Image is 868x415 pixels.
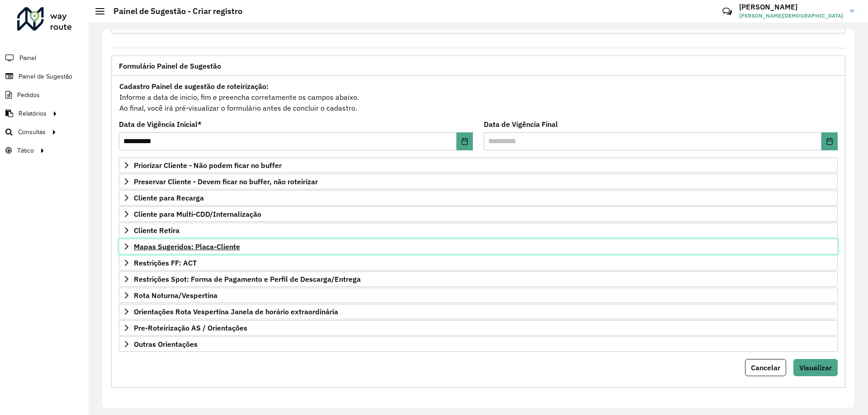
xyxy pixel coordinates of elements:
[119,80,838,114] div: Informe a data de inicio, fim e preencha corretamente os campos abaixo. Ao final, você irá pré-vi...
[739,12,843,20] span: [PERSON_NAME][DEMOGRAPHIC_DATA]
[457,132,473,150] button: Choose Date
[821,132,838,150] button: Choose Date
[134,275,361,283] span: Restrições Spot: Forma de Pagamento e Perfil de Descarga/Entrega
[134,210,261,218] span: Cliente para Multi-CDD/Internalização
[484,119,558,130] label: Data de Vigência Final
[119,336,838,352] a: Outras Orientações
[119,304,838,319] a: Orientações Rota Vespertina Janela de horário extraordinária
[17,90,40,100] span: Pedidos
[19,109,47,118] span: Relatórios
[134,194,204,201] span: Cliente para Recarga
[751,363,780,372] span: Cancelar
[739,3,843,11] h3: [PERSON_NAME]
[19,53,36,63] span: Painel
[793,359,838,376] button: Visualizar
[18,127,46,137] span: Consultas
[119,288,838,303] a: Rota Noturna/Vespertina
[119,190,838,205] a: Cliente para Recarga
[119,119,202,130] label: Data de Vigência Inicial
[119,239,838,254] a: Mapas Sugeridos: Placa-Cliente
[799,363,832,372] span: Visualizar
[119,320,838,336] a: Pre-Roteirização AS / Orientações
[134,292,217,299] span: Rota Noturna/Vespertina
[134,340,198,348] span: Outras Orientações
[134,178,318,185] span: Preservar Cliente - Devem ficar no buffer, não roteirizar
[104,6,242,16] h2: Painel de Sugestão - Criar registro
[119,223,838,238] a: Cliente Retira
[19,72,72,81] span: Painel de Sugestão
[119,206,838,222] a: Cliente para Multi-CDD/Internalização
[119,271,838,287] a: Restrições Spot: Forma de Pagamento e Perfil de Descarga/Entrega
[119,62,221,70] span: Formulário Painel de Sugestão
[119,158,838,173] a: Priorizar Cliente - Não podem ficar no buffer
[717,2,737,21] a: Contato Rápido
[134,259,197,266] span: Restrições FF: ACT
[745,359,786,376] button: Cancelar
[134,162,282,169] span: Priorizar Cliente - Não podem ficar no buffer
[17,146,34,155] span: Tático
[119,174,838,189] a: Preservar Cliente - Devem ficar no buffer, não roteirizar
[134,227,179,234] span: Cliente Retira
[134,243,240,250] span: Mapas Sugeridos: Placa-Cliente
[134,308,338,315] span: Orientações Rota Vespertina Janela de horário extraordinária
[119,255,838,270] a: Restrições FF: ACT
[119,82,269,91] strong: Cadastro Painel de sugestão de roteirização:
[134,324,247,331] span: Pre-Roteirização AS / Orientações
